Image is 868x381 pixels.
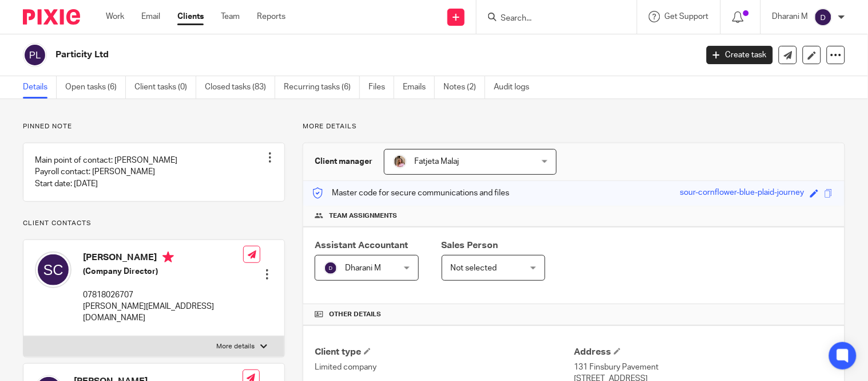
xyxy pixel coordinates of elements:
span: Assistant Accountant [315,241,408,250]
p: Pinned note [23,122,285,131]
i: Primary [162,252,174,263]
h2: Particity Ltd [56,49,562,61]
p: Limited company [315,362,574,373]
p: 07818026707 [83,289,243,301]
img: svg%3E [23,43,47,67]
a: Work [106,11,124,22]
h5: (Company Director) [83,266,243,277]
a: Team [221,11,240,22]
h4: Address [574,346,833,358]
h3: Client manager [315,156,372,167]
h4: Client type [315,346,574,358]
img: Pixie [23,9,80,25]
a: Notes (2) [443,76,485,99]
a: Create task [707,46,773,64]
span: Dharani M [345,264,381,272]
img: svg%3E [324,261,338,275]
p: More details [216,342,255,351]
img: svg%3E [814,8,833,26]
span: Team assignments [329,211,397,221]
p: Client contacts [23,219,285,228]
span: Sales Person [442,241,498,250]
a: Clients [177,11,204,22]
a: Audit logs [494,76,538,99]
a: Emails [403,76,435,99]
a: Recurring tasks (6) [284,76,360,99]
h4: [PERSON_NAME] [83,252,243,266]
p: 131 Finsbury Pavement [574,362,833,373]
a: Files [368,76,394,99]
img: svg%3E [35,252,72,288]
span: Other details [329,310,381,319]
span: Fatjeta Malaj [414,158,459,166]
a: Closed tasks (83) [205,76,275,99]
a: Email [141,11,160,22]
span: Not selected [451,264,497,272]
div: sour-cornflower-blue-plaid-journey [680,187,804,200]
a: Open tasks (6) [65,76,126,99]
p: [PERSON_NAME][EMAIL_ADDRESS][DOMAIN_NAME] [83,301,243,324]
p: More details [303,122,845,131]
p: Master code for secure communications and files [312,187,509,199]
a: Details [23,76,57,99]
img: MicrosoftTeams-image%20(5).png [393,155,407,168]
a: Reports [257,11,286,22]
a: Client tasks (0) [134,76,196,99]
